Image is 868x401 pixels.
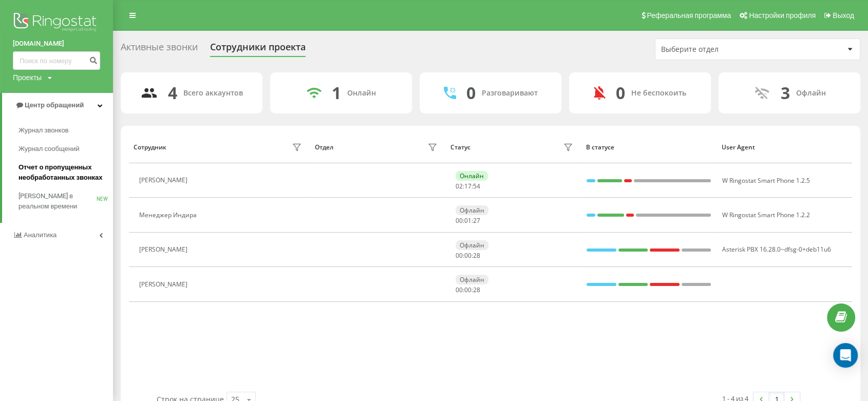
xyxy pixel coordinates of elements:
div: Менеджер Индира [139,212,199,219]
span: 00 [456,216,463,225]
span: Журнал звонков [18,125,69,136]
span: Настройки профиля [749,11,816,20]
div: Офлайн [456,205,488,215]
a: Отчет о пропущенных необработанных звонках [18,158,113,187]
span: 28 [473,285,480,294]
div: Офлайн [456,240,488,250]
div: Офлайн [456,275,488,284]
span: 02 [456,182,463,190]
div: Всего аккаунтов [183,89,243,98]
span: 27 [473,216,480,225]
img: Ringostat logo [13,10,100,36]
div: 0 [616,83,625,103]
div: Активные звонки [121,42,198,58]
div: : : [456,252,480,259]
div: Open Intercom Messenger [833,343,858,368]
div: Выберите отдел [661,45,784,54]
span: Отчет о пропущенных необработанных звонках [18,162,108,183]
div: : : [456,217,480,224]
div: Проекты [13,72,42,83]
div: 3 [781,83,790,103]
span: Центр обращений [25,101,84,109]
span: Реферальная программа [647,11,731,20]
span: 28 [473,251,480,260]
div: Разговаривают [482,89,538,98]
div: Сотрудник [134,144,166,151]
div: Статус [450,144,470,151]
span: 54 [473,182,480,190]
div: : : [456,183,480,190]
a: [PERSON_NAME] в реальном времениNEW [18,187,113,216]
div: 1 [332,83,341,103]
span: [PERSON_NAME] в реальном времени [18,191,97,212]
span: W Ringostat Smart Phone 1.2.2 [722,211,810,219]
span: 00 [464,251,471,260]
span: 01 [464,216,471,225]
div: [PERSON_NAME] [139,177,190,184]
a: Журнал звонков [18,121,113,140]
span: Аналитика [24,231,56,239]
div: : : [456,287,480,294]
div: Офлайн [796,89,826,98]
div: Сотрудники проекта [210,42,306,58]
span: Asterisk PBX 16.28.0~dfsg-0+deb11u6 [722,245,831,254]
div: Отдел [314,144,333,151]
span: 00 [456,251,463,260]
a: [DOMAIN_NAME] [13,39,100,49]
div: В статусе [586,144,711,151]
span: W Ringostat Smart Phone 1.2.5 [722,176,810,185]
span: 17 [464,182,471,190]
div: 4 [168,83,177,103]
span: 00 [464,285,471,294]
div: Онлайн [456,171,488,181]
span: Выход [833,11,854,20]
a: Центр обращений [2,93,113,118]
input: Поиск по номеру [13,51,100,70]
div: [PERSON_NAME] [139,246,190,253]
span: Журнал сообщений [18,144,79,154]
span: 00 [456,285,463,294]
div: 0 [466,83,476,103]
div: User Agent [721,144,847,151]
div: Онлайн [347,89,376,98]
div: [PERSON_NAME] [139,281,190,288]
a: Журнал сообщений [18,140,113,158]
div: Не беспокоить [631,89,686,98]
